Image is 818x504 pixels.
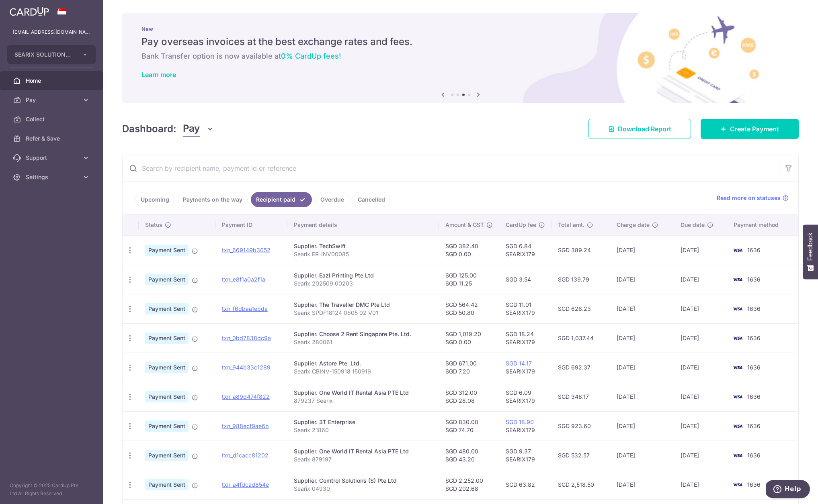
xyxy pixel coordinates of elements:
[183,121,200,137] span: Pay
[499,235,551,265] td: SGD 6.84 SEARIX179
[294,338,433,346] p: Searix 280061
[730,363,746,372] img: Bank Card
[294,250,433,258] p: Searix ER-INV00085
[141,71,176,79] a: Learn more
[747,305,761,312] span: 1636
[294,309,433,317] p: Searix SPDF18124 0805 02 V01
[294,477,433,485] div: Supplier. Comtrol Solutions (S) Pte Ltd
[145,391,189,402] span: Payment Sent
[26,77,79,85] span: Home
[123,155,779,181] input: Search by recipient name, payment id or reference
[145,221,162,229] span: Status
[499,382,551,411] td: SGD 6.09 SEARIX179
[145,362,189,373] span: Payment Sent
[145,274,189,285] span: Payment Sent
[294,359,433,367] div: Supplier. Astore Pte. Ltd.
[499,411,551,441] td: SEARIX179
[674,411,728,441] td: [DATE]
[26,96,79,104] span: Pay
[439,441,499,470] td: SGD 480.00 SGD 43.20
[215,214,287,235] th: Payment ID
[674,265,728,294] td: [DATE]
[730,480,746,490] img: Bank Card
[551,294,611,323] td: SGD 626.23
[727,214,798,235] th: Payment method
[145,450,189,461] span: Payment Sent
[499,470,551,499] td: SGD 63.82
[499,265,551,294] td: SGD 3.54
[14,51,74,59] span: SEARIX SOLUTIONS INTERNATIONAL PTE. LTD.
[747,247,761,253] span: 1636
[747,481,761,488] span: 1636
[294,485,433,493] p: Searix 04930
[439,411,499,441] td: SGD 830.00 SGD 74.70
[807,233,814,261] span: Feedback
[222,305,268,312] a: txn_f6dbaa1ebda
[499,294,551,323] td: SGD 11.01 SEARIX179
[674,353,728,382] td: [DATE]
[281,52,341,60] span: 0% CardUp fees!
[717,194,789,202] a: Read more on statuses
[499,441,551,470] td: SGD 9.37 SEARIX179
[674,294,728,323] td: [DATE]
[730,392,746,402] img: Bank Card
[287,214,439,235] th: Payment details
[439,235,499,265] td: SGD 382.40 SGD 0.00
[145,333,189,344] span: Payment Sent
[294,242,433,250] div: Supplier. TechSwift
[610,323,674,353] td: [DATE]
[499,323,551,353] td: SGD 18.24 SEARIX179
[506,221,536,229] span: CardUp fee
[730,451,746,460] img: Bank Card
[674,382,728,411] td: [DATE]
[610,470,674,499] td: [DATE]
[222,335,271,341] a: txn_0bd7838dc9a
[294,418,433,426] div: Supplier. 3T Enterprise
[294,447,433,455] div: Supplier. One World IT Rental Asia PTE Ltd
[499,353,551,382] td: SEARIX179
[294,271,433,280] div: Supplier. Eazi Printing Pte Ltd
[588,119,691,139] a: Download Report
[551,382,611,411] td: SGD 346.17
[551,323,611,353] td: SGD 1,037.44
[674,323,728,353] td: [DATE]
[141,35,779,48] h5: Pay overseas invoices at the best exchange rates and fees.
[251,192,312,207] a: Recipient paid
[294,426,433,434] p: Searix 21860
[551,441,611,470] td: SGD 532.57
[294,367,433,375] p: Searix CBINV-150918 150919
[439,323,499,353] td: SGD 1,019.20 SGD 0.00
[551,470,611,499] td: SGD 2,518.50
[730,124,779,134] span: Create Payment
[353,192,390,207] a: Cancelled
[439,382,499,411] td: SGD 312.00 SGD 28.08
[766,480,810,500] iframe: Opens a widget where you can find more information
[747,452,761,459] span: 1636
[610,235,674,265] td: [DATE]
[439,470,499,499] td: SGD 2,252.00 SGD 202.68
[747,276,761,283] span: 1636
[141,26,779,32] p: New
[141,51,779,61] h6: Bank Transfer option is now available at
[730,421,746,431] img: Bank Card
[145,245,189,256] span: Payment Sent
[747,422,761,429] span: 1636
[674,441,728,470] td: [DATE]
[674,470,728,499] td: [DATE]
[145,479,189,490] span: Payment Sent
[294,397,433,405] p: 879237 Searix
[717,194,781,202] span: Read more on statuses
[135,192,174,207] a: Upcoming
[26,135,79,143] span: Refer & Save
[222,481,269,488] a: txn_a4fdcad854e
[439,265,499,294] td: SGD 125.00 SGD 11.25
[681,221,705,229] span: Due date
[610,353,674,382] td: [DATE]
[222,452,269,459] a: txn_d1cacc81202
[7,45,96,64] button: SEARIX SOLUTIONS INTERNATIONAL PTE. LTD.
[551,235,611,265] td: SGD 389.24
[617,221,650,229] span: Charge date
[747,364,761,371] span: 1636
[294,330,433,338] div: Supplier. Choose 2 Rent Singapore Pte. Ltd.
